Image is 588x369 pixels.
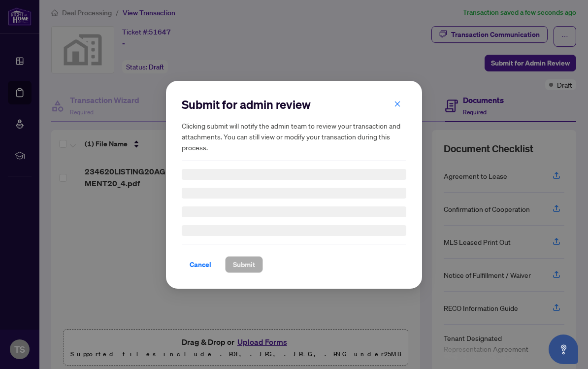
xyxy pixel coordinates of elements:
button: Cancel [182,256,219,273]
span: Cancel [190,257,211,272]
h2: Submit for admin review [182,97,406,112]
h5: Clicking submit will notify the admin team to review your transaction and attachments. You can st... [182,120,406,153]
button: Submit [225,256,263,273]
span: close [394,100,401,107]
button: Open asap [549,335,578,364]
